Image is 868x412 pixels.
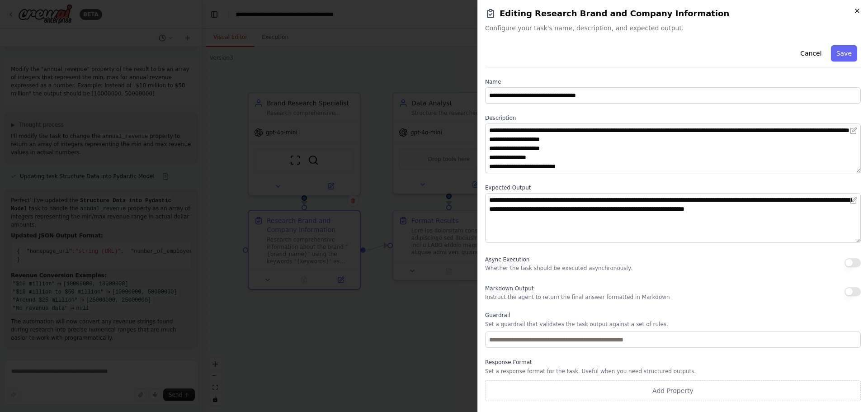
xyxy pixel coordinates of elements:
[831,45,857,62] button: Save
[485,312,861,319] label: Guardrail
[485,7,861,20] h2: Editing Research Brand and Company Information
[848,195,859,206] button: Open in editor
[795,45,827,62] button: Cancel
[485,380,861,401] button: Add Property
[485,265,632,272] p: Whether the task should be executed asynchronously.
[485,294,670,301] p: Instruct the agent to return the final answer formatted in Markdown
[485,285,533,292] span: Markdown Output
[485,78,861,85] label: Name
[485,368,861,375] p: Set a response format for the task. Useful when you need structured outputs.
[485,24,861,33] span: Configure your task's name, description, and expected output.
[485,184,861,191] label: Expected Output
[485,256,529,263] span: Async Execution
[848,125,859,136] button: Open in editor
[485,359,861,366] label: Response Format
[485,321,861,328] p: Set a guardrail that validates the task output against a set of rules.
[485,114,861,122] label: Description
